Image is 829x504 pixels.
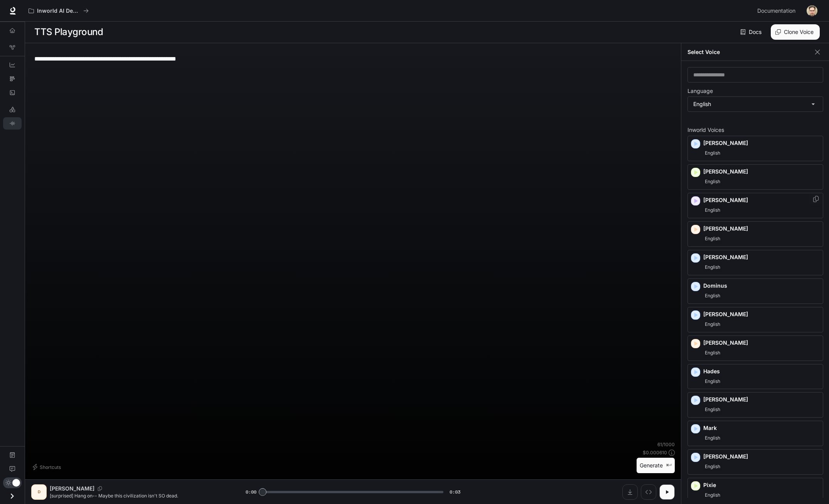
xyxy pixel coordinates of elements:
[703,168,820,175] p: [PERSON_NAME]
[3,103,22,116] a: LLM Playground
[3,449,22,461] a: Documentation
[3,117,22,130] a: TTS Playground
[33,486,45,498] div: D
[12,478,20,487] span: Dark mode toggle
[3,463,22,475] a: Feedback
[34,24,103,40] h1: TTS Playground
[31,461,64,473] button: Shortcuts
[703,310,820,318] p: [PERSON_NAME]
[637,458,675,474] button: Generate⌘⏎
[3,86,22,99] a: Logs
[771,24,820,40] button: Clone Voice
[3,72,22,85] a: Traces
[3,59,22,71] a: Dashboards
[703,348,722,357] span: English
[687,88,713,94] p: Language
[3,41,22,54] a: Graph Registry
[703,433,722,443] span: English
[804,3,820,19] button: User avatar
[807,5,817,16] img: User avatar
[703,424,820,432] p: Mark
[703,377,722,386] span: English
[37,8,80,14] p: Inworld AI Demos
[703,491,722,500] span: English
[657,441,675,448] p: 61 / 1000
[703,139,820,147] p: [PERSON_NAME]
[703,462,722,471] span: English
[50,492,227,499] p: [surprised] Hang on-- Maybe this civilization isn't SO dead.
[643,449,667,456] p: $ 0.000610
[666,463,672,468] p: ⌘⏎
[703,253,820,261] p: [PERSON_NAME]
[703,367,820,375] p: Hades
[246,488,256,496] span: 0:00
[703,234,722,243] span: English
[3,24,22,37] a: Overview
[703,405,722,414] span: English
[50,485,94,492] p: [PERSON_NAME]
[687,127,823,133] p: Inworld Voices
[812,196,820,202] button: Copy Voice ID
[641,484,656,500] button: Inspect
[757,6,795,16] span: Documentation
[703,148,722,158] span: English
[739,24,765,40] a: Docs
[703,282,820,290] p: Dominus
[703,320,722,329] span: English
[25,3,92,19] button: All workspaces
[754,3,801,19] a: Documentation
[703,396,820,403] p: [PERSON_NAME]
[703,263,722,272] span: English
[703,339,820,347] p: [PERSON_NAME]
[703,206,722,215] span: English
[703,453,820,460] p: [PERSON_NAME]
[688,97,823,111] div: English
[703,481,820,489] p: Pixie
[703,196,820,204] p: [PERSON_NAME]
[703,225,820,233] p: [PERSON_NAME]
[94,486,105,491] button: Copy Voice ID
[3,488,21,504] button: Open drawer
[450,488,460,496] span: 0:03
[703,291,722,300] span: English
[622,484,638,500] button: Download audio
[703,177,722,186] span: English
